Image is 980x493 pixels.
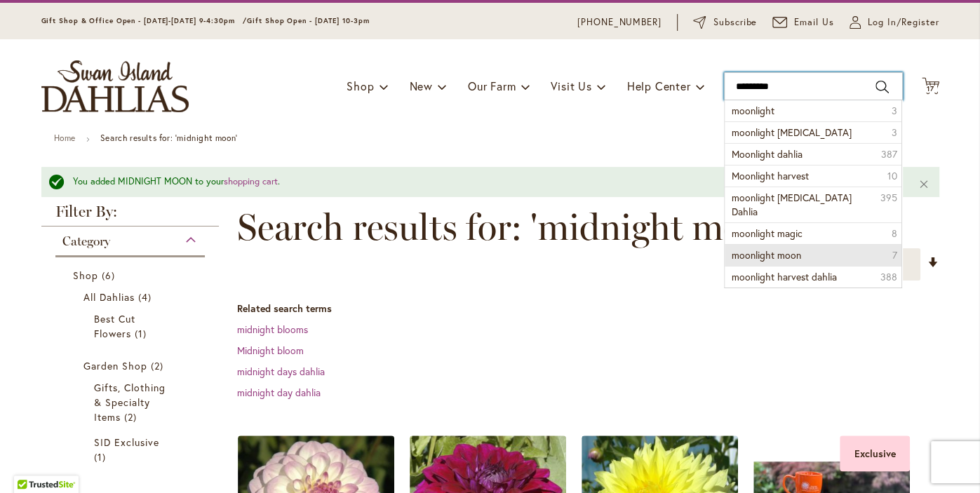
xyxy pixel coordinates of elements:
dt: Related search terms [237,302,939,316]
span: moonlight [732,104,774,117]
span: Moonlight dahlia [732,147,803,161]
span: SID Exclusive [94,435,160,449]
span: 1 [94,450,109,464]
a: Email Us [772,15,834,29]
span: Log In/Register [868,15,939,29]
div: You added MIDNIGHT MOON to your . [73,175,897,189]
span: moonlight harvest dahlia [732,270,837,283]
span: 10 [887,169,897,183]
a: Home [54,133,76,143]
span: Our Farm [468,79,516,93]
a: Shop [73,268,192,283]
strong: Search results for: 'midnight moon' [100,133,238,143]
span: Gift Shop & Office Open - [DATE]-[DATE] 9-4:30pm / [41,16,248,25]
span: 1 [135,326,150,341]
span: 387 [880,147,897,161]
span: All Dahlias [83,290,135,304]
a: store logo [41,60,189,112]
a: midnight days dahlia [237,365,325,378]
span: 3 [891,104,897,118]
button: Search [875,76,888,98]
span: Garden Shop [83,359,148,372]
span: Best Cut Flowers [94,312,135,340]
span: 2 [124,410,140,424]
span: Visit Us [551,79,591,93]
span: moonlight magic [732,227,803,240]
span: Help Center [627,79,691,93]
span: Gift Shop Open - [DATE] 10-3pm [247,16,369,25]
a: All Dahlias [83,290,181,304]
a: SID Exclusive [94,435,170,464]
a: [PHONE_NUMBER] [577,15,662,29]
iframe: Launch Accessibility Center [11,443,50,482]
span: Moonlight harvest [732,169,809,182]
span: 7 [892,248,897,262]
span: moonlight [MEDICAL_DATA] [732,126,852,139]
a: Best Cut Flowers [94,311,170,341]
span: moonlight [MEDICAL_DATA] Dahlia [732,191,852,218]
span: Gifts, Clothing & Specialty Items [94,381,166,424]
span: Category [62,234,110,249]
span: 17 [927,84,934,93]
span: Search results for: 'midnight moon' [237,206,788,248]
span: Subscribe [713,15,758,29]
a: Garden Shop [83,358,181,373]
a: midnight day dahlia [237,386,321,399]
span: 6 [102,268,119,283]
button: 17 [922,77,939,96]
a: Log In/Register [850,15,939,29]
a: shopping cart [224,175,278,187]
span: New [409,79,432,93]
span: 2 [151,358,167,373]
a: midnight blooms [237,323,308,336]
div: Exclusive [840,435,910,471]
span: Shop [73,269,98,282]
span: 395 [880,191,897,205]
a: Gifts, Clothing &amp; Specialty Items [94,380,170,424]
span: Email Us [794,15,834,29]
span: 4 [138,290,155,304]
span: 8 [891,227,897,241]
a: Midnight bloom [237,344,304,357]
span: 3 [891,126,897,140]
span: moonlight moon [732,248,801,262]
span: Shop [347,79,374,93]
a: Subscribe [693,15,757,29]
strong: Filter By: [41,204,220,227]
span: 388 [880,270,897,284]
